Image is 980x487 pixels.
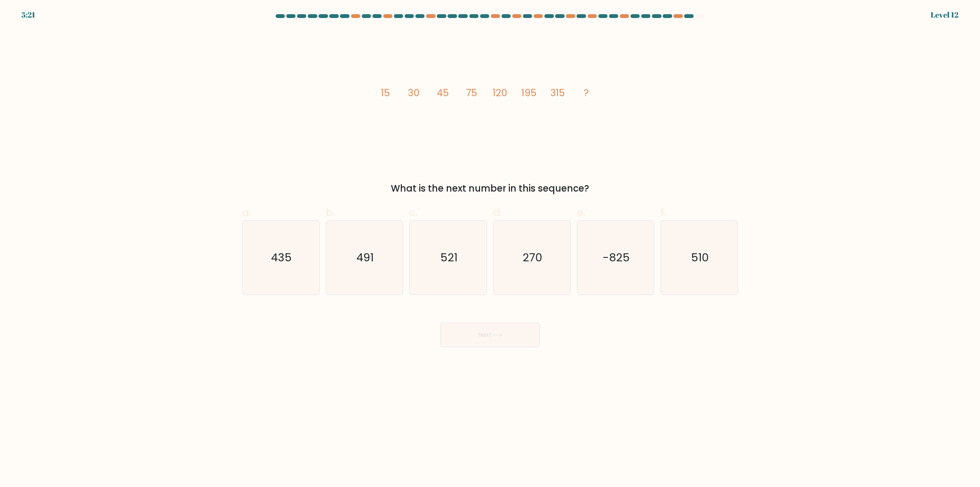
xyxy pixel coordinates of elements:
[326,205,335,220] span: b.
[409,205,418,220] span: c.
[493,86,507,100] tspan: 120
[356,250,374,266] text: 491
[242,205,251,220] span: a.
[603,250,630,266] text: -825
[931,9,959,21] div: Level 12
[271,250,292,266] text: 435
[691,250,709,266] text: 510
[381,86,390,100] tspan: 15
[408,86,420,100] tspan: 30
[493,205,502,220] span: d.
[466,86,477,100] tspan: 75
[21,9,35,21] div: 5:21
[437,86,449,100] tspan: 45
[523,250,542,266] text: 270
[440,323,540,347] button: Next
[550,86,565,100] tspan: 315
[660,205,666,220] span: f.
[440,250,457,266] text: 521
[247,182,733,195] div: What is the next number in this sequence?
[584,86,589,100] tspan: ?
[521,86,536,100] tspan: 195
[577,205,585,220] span: e.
